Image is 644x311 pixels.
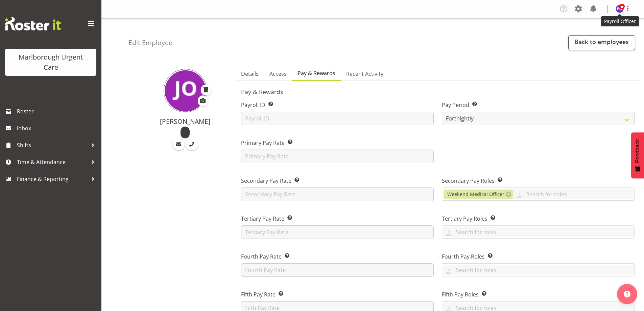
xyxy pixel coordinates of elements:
input: Fourth Pay Rate [241,263,434,277]
label: Secondary Pay Rate [241,177,434,185]
label: Tertiary Pay Roles [442,215,635,223]
label: Primary Pay Rate [241,139,434,147]
a: Call Employee [186,138,198,150]
label: Fourth Pay Rate [241,252,434,261]
img: Rosterit website logo [5,17,61,30]
span: Access [269,70,287,78]
span: Finance & Reporting [17,174,88,184]
input: Payroll ID [241,112,434,125]
span: Details [241,70,259,78]
span: Recent Activity [346,70,383,78]
label: Tertiary Pay Rate [241,215,434,223]
label: Secondary Pay Roles [442,177,635,185]
span: Roster [17,106,98,116]
input: Primary Pay Rate [241,150,434,163]
h5: Pay & Rewards [241,88,635,95]
span: Pay & Rewards [297,69,335,77]
h4: [PERSON_NAME] [143,118,228,125]
label: Pay Period [442,101,635,109]
label: Payroll ID [241,101,434,109]
input: Tertiary Pay Rate [241,225,434,239]
img: help-xxl-2.png [624,291,630,297]
span: Weekend Medical Officer [447,191,504,198]
input: Search for roles [442,227,634,237]
div: Marlborough Urgent Care [12,52,90,72]
a: Email Employee [173,138,185,150]
label: Fourth Pay Roles [442,252,635,261]
span: Inbox [17,123,98,133]
button: Feedback - Show survey [631,132,644,178]
a: Back to employees [568,35,635,50]
span: Time & Attendance [17,157,88,167]
input: Search for roles [513,189,634,199]
label: Fifth Pay Rate [241,290,434,298]
span: Shifts [17,140,88,150]
input: Secondary Pay Rate [241,187,434,201]
input: Search for roles [442,265,634,275]
label: Fifth Pay Roles [442,290,635,298]
h4: Edit Employee [128,39,172,46]
img: jenny-odonnell11876.jpg [164,69,207,112]
img: payroll-officer11877.jpg [616,5,624,13]
span: Feedback [635,139,641,163]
